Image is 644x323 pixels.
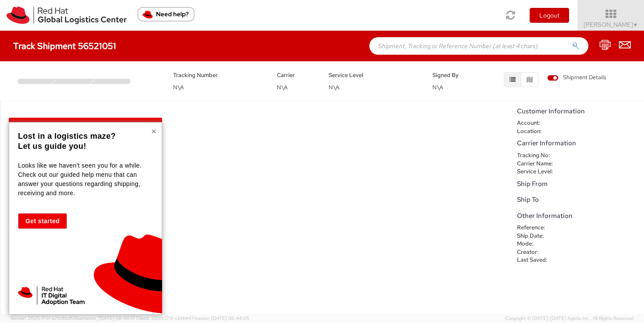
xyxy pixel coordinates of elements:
[194,315,249,321] span: master, [DATE] 08:44:05
[11,315,135,321] span: Server: 2025.17.0-a2fc8bd50ba
[18,213,67,229] button: Get started
[510,151,567,160] dt: Tracking No:
[329,72,419,78] h5: Service Level
[510,240,567,248] dt: Mode:
[136,315,249,321] span: Client: 2025.17.0-cb14447
[510,232,567,240] dt: Ship Date:
[329,84,340,91] span: N\A
[13,41,116,51] h4: Track Shipment 56521051
[173,84,184,91] span: N\A
[547,74,606,82] span: Shipment Details
[510,224,567,232] dt: Reference:
[151,127,156,136] button: Close
[277,84,288,91] span: N\A
[81,315,135,321] span: master, [DATE] 08:48:17
[547,74,606,83] label: Shipment Details
[517,108,640,115] h5: Customer Information
[369,37,588,55] input: Shipment, Tracking or Reference Number (at least 4 chars)
[510,248,567,256] dt: Creator:
[633,21,638,28] span: ▼
[432,84,443,91] span: N\A
[517,140,640,147] h5: Carrier Information
[432,72,471,78] h5: Signed By
[530,8,569,23] button: Logout
[18,132,116,140] strong: Lost in a logistics maze?
[173,72,264,78] h5: Tracking Number
[138,7,195,21] button: Need help?
[18,142,86,151] strong: Let us guide you!
[18,161,151,198] p: Looks like we haven't seen you for a while. Check out our guided help menu that can answer your q...
[517,180,640,188] h5: Ship From
[517,212,640,220] h5: Other Information
[7,7,127,24] img: rh-logistics-00dfa346123c4ec078e1.svg
[510,160,567,168] dt: Carrier Name:
[510,119,567,127] dt: Account:
[517,196,640,204] h5: Ship To
[510,127,567,136] dt: Location:
[510,168,567,176] dt: Service Level:
[510,256,567,264] dt: Last Saved:
[277,72,315,78] h5: Carrier
[505,315,633,322] span: Copyright © [DATE]-[DATE] Agistix Inc., All Rights Reserved
[584,21,638,28] span: [PERSON_NAME]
